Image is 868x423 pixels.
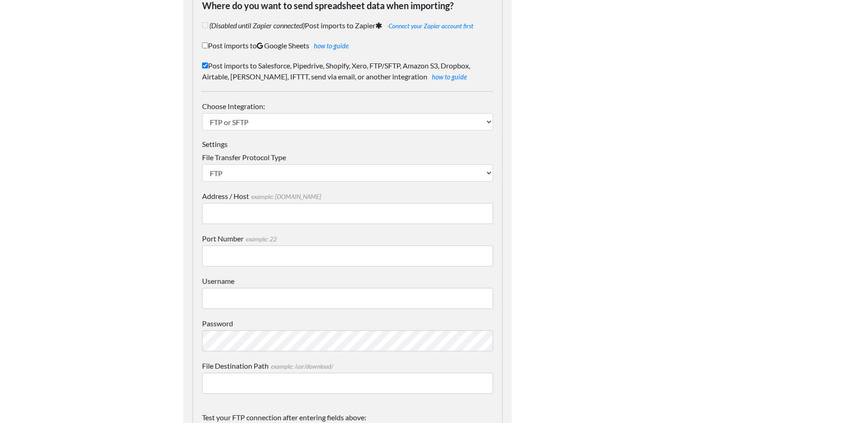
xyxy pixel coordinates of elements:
span: - [385,22,473,30]
i: (Disabled until Zapier connected) [209,21,305,30]
span: example: 22 [244,235,277,243]
span: example: /usr/download/ [269,363,333,370]
input: (Disabled until Zapier connected)Post imports to Zapier -Connect your Zapier account first [202,22,208,28]
label: Port Number [202,233,493,244]
input: Post imports to Salesforce, Pipedrive, Shopify, Xero, FTP/SFTP, Amazon S3, Dropbox, Airtable, [PE... [202,63,208,68]
label: File Transfer Protocol Type [202,152,493,163]
label: Post imports to Zapier [202,20,493,31]
label: Post imports to Salesforce, Pipedrive, Shopify, Xero, FTP/SFTP, Amazon S3, Dropbox, Airtable, [PE... [202,60,493,82]
a: how to guide [432,73,467,81]
span: example: [DOMAIN_NAME] [249,193,321,200]
label: Choose Integration: [202,101,493,112]
label: Password [202,318,493,329]
iframe: Drift Widget Chat Controller [822,377,857,412]
label: Address / Host [202,191,493,202]
label: Username [202,276,493,287]
input: Post imports toGoogle Sheetshow to guide [202,42,208,48]
a: Connect your Zapier account first [389,22,473,30]
h6: Settings [202,140,493,148]
label: File Destination Path [202,360,493,371]
a: how to guide [314,42,349,50]
label: Post imports to Google Sheets [202,40,493,51]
